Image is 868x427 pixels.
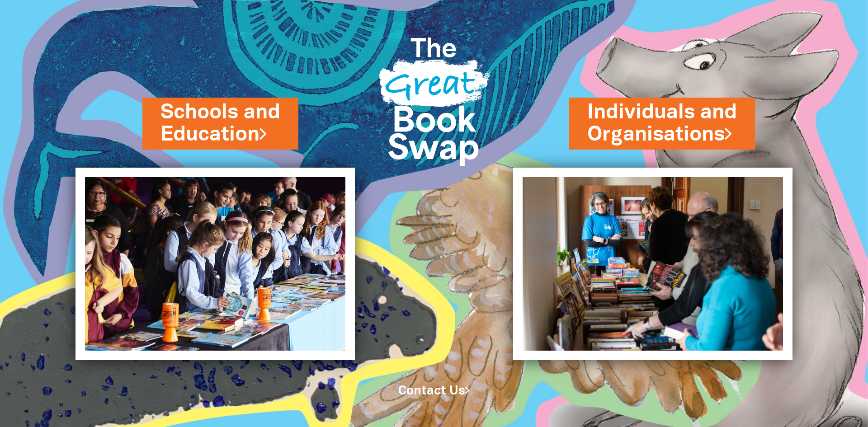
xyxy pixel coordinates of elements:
img: Individuals and Organisations [513,168,793,360]
a: Individuals andOrganisations [587,98,737,149]
img: Schools and Education [75,168,355,360]
a: Contact Us [398,385,470,397]
a: Schools andEducation [160,98,280,149]
img: Great Bookswap logo [368,11,500,185]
